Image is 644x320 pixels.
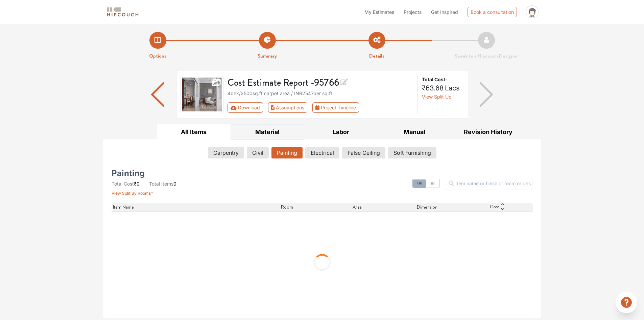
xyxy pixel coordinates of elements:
strong: Speak to a Hipcouch Designer [455,52,518,60]
button: Material [231,124,304,140]
img: gallery [181,76,224,113]
input: Item name or finish or room or description [445,177,532,190]
div: First group [228,102,364,113]
button: Download [228,102,263,113]
span: View Split By Rooms [112,191,151,196]
button: Soft Furnishing [388,147,436,158]
strong: Summary [258,52,277,60]
button: View Split Up [422,93,452,100]
span: View Split Up [422,94,452,100]
button: False Ceiling [342,147,385,158]
span: Cost [490,203,499,211]
img: arrow left [151,82,164,107]
img: arrow right [480,82,493,107]
div: Toolbar with button groups [228,102,413,113]
span: Room [281,204,293,211]
strong: Options [149,52,166,60]
button: Electrical [305,147,339,158]
span: ₹0 [134,181,140,187]
span: Total Cost [112,181,134,187]
span: Projects [404,9,422,15]
strong: Details [369,52,384,60]
span: logo-horizontal.svg [106,4,140,20]
button: Painting [271,147,303,158]
button: Assumptions [268,102,308,113]
div: 4bhk / 2500 sq.ft carpet area / INR 2547 per sq.ft. [228,90,413,97]
span: Get Inspired [431,9,458,15]
button: Carpentry [208,147,244,158]
button: Revision History [451,124,525,140]
span: Area [353,204,362,211]
span: My Estimates [364,9,394,15]
span: ₹63.68 [422,84,444,92]
button: Labor [304,124,378,140]
button: Civil [247,147,269,158]
button: Manual [378,124,451,140]
img: logo-horizontal.svg [106,6,140,18]
span: Total Items [149,181,173,187]
div: Book a consultation [468,7,517,17]
li: 0 [149,180,176,187]
button: All Items [157,124,231,140]
button: Project Timeline [312,102,359,113]
strong: Total Cost: [422,76,462,83]
span: Dimension [417,204,437,211]
button: View Split By Rooms [112,187,154,196]
h3: Cost Estimate Report - 95766 [228,76,413,88]
h5: Painting [112,171,145,176]
span: Lacs [445,84,460,92]
span: Item Name [113,204,134,211]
